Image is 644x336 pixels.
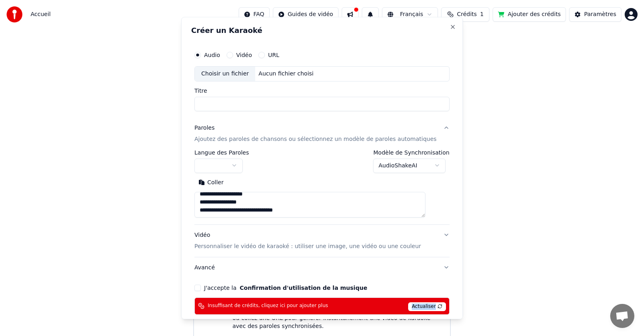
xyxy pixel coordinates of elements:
p: Personnaliser le vidéo de karaoké : utiliser une image, une vidéo ou une couleur [194,242,421,250]
div: Aucun fichier choisi [256,70,317,78]
label: Vidéo [236,52,252,58]
span: Insuffisant de crédits, cliquez ici pour ajouter plus [208,303,328,309]
button: Avancé [194,257,450,278]
div: Choisir un fichier [195,67,255,81]
label: Langue des Paroles [194,150,249,155]
label: J'accepte la [204,285,367,291]
p: Ajoutez des paroles de chansons ou sélectionnez un modèle de paroles automatiques [194,135,437,143]
label: URL [268,52,279,58]
span: Actualiser [408,302,446,311]
h2: Créer un Karaoké [191,27,453,34]
button: VidéoPersonnaliser le vidéo de karaoké : utiliser une image, une vidéo ou une couleur [194,225,450,257]
label: Audio [204,52,220,58]
div: ParolesAjoutez des paroles de chansons ou sélectionnez un modèle de paroles automatiques [194,150,450,224]
label: Modèle de Synchronisation [374,150,450,155]
button: ParolesAjoutez des paroles de chansons ou sélectionnez un modèle de paroles automatiques [194,118,450,150]
div: Vidéo [194,231,421,250]
button: Coller [194,176,228,189]
div: Paroles [194,124,215,132]
button: J'accepte la [240,285,367,291]
label: Titre [194,88,450,94]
